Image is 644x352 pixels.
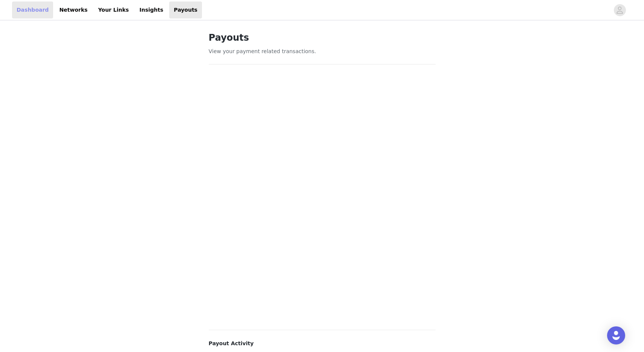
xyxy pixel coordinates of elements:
[616,4,623,16] div: avatar
[135,2,168,18] a: Insights
[209,31,436,44] h1: Payouts
[209,340,436,347] h4: Payout Activity
[209,47,436,55] p: View your payment related transactions.
[12,2,53,18] a: Dashboard
[607,326,625,344] div: Open Intercom Messenger
[55,2,92,18] a: Networks
[169,2,202,18] a: Payouts
[93,2,133,18] a: Your Links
